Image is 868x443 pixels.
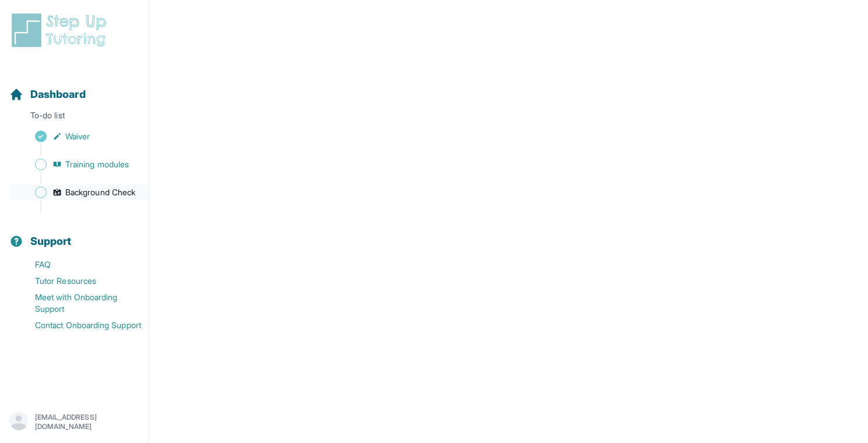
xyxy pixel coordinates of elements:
a: Background Check [9,184,149,201]
a: FAQ [9,256,149,273]
span: Support [30,233,72,249]
p: [EMAIL_ADDRESS][DOMAIN_NAME] [35,413,139,431]
button: [EMAIL_ADDRESS][DOMAIN_NAME] [9,412,139,433]
a: Tutor Resources [9,273,149,289]
a: Meet with Onboarding Support [9,289,149,317]
span: Waiver [65,131,90,142]
a: Training modules [9,156,149,173]
span: Dashboard [30,86,86,103]
button: Dashboard [5,68,144,107]
span: Training modules [65,159,129,170]
p: To-do list [5,110,144,126]
span: Background Check [65,187,135,198]
img: logo [9,12,113,49]
a: Waiver [9,128,149,145]
button: Support [5,215,144,254]
a: Dashboard [9,86,86,103]
a: Contact Onboarding Support [9,317,149,333]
